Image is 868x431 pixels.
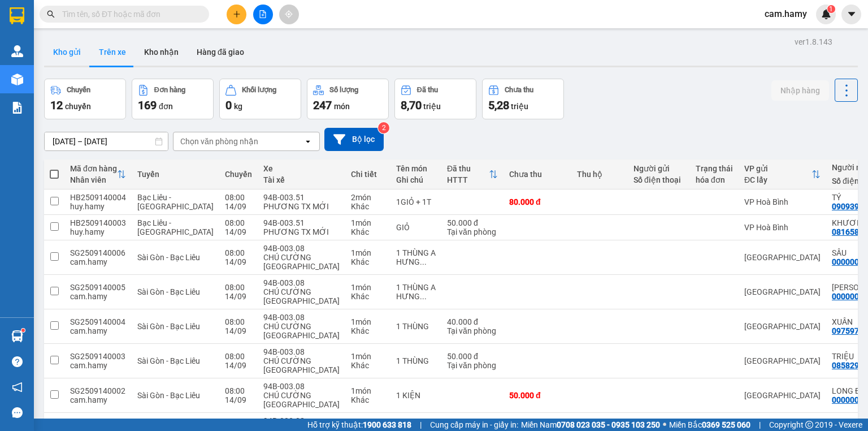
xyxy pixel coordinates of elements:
[396,322,436,331] div: 1 THÙNG
[511,102,528,111] span: triệu
[744,287,821,296] div: [GEOGRAPHIC_DATA]
[313,98,332,112] span: 247
[138,98,157,112] span: 169
[509,197,566,206] div: 80.000 đ
[420,292,427,301] span: ...
[137,356,200,365] span: Sài Gòn - Bạc Liêu
[70,317,126,326] div: SG2509140004
[225,227,252,236] div: 14/09
[351,317,385,326] div: 1 món
[351,292,385,301] div: Khác
[62,8,196,20] input: Tìm tên, số ĐT hoặc mã đơn
[447,326,498,335] div: Tại văn phòng
[225,257,252,266] div: 14/09
[396,164,436,173] div: Tên món
[441,160,504,189] th: Toggle SortBy
[225,98,232,112] span: 0
[12,382,23,393] span: notification
[396,248,436,266] div: 1 THÙNG A HƯNG THU TIỀN
[401,98,422,112] span: 8,70
[64,160,132,189] th: Toggle SortBy
[70,193,126,202] div: HB2509140004
[744,197,821,206] div: VP Hoà Bình
[154,86,185,94] div: Đơn hàng
[669,419,750,431] span: Miền Bắc
[447,175,489,184] div: HTTT
[11,74,23,85] img: warehouse-icon
[821,9,831,19] img: icon-new-feature
[10,7,24,24] img: logo-vxr
[351,352,385,361] div: 1 món
[744,356,821,365] div: [GEOGRAPHIC_DATA]
[225,170,252,179] div: Chuyến
[159,102,173,111] span: đơn
[67,86,90,94] div: Chuyến
[263,356,340,374] div: CHÚ CƯỜNG [GEOGRAPHIC_DATA]
[12,356,23,367] span: question-circle
[509,391,566,400] div: 50.000 đ
[70,326,126,335] div: cam.hamy
[378,122,389,133] sup: 2
[396,391,436,400] div: 1 KIỆN
[696,164,733,173] div: Trạng thái
[334,102,350,111] span: món
[263,244,340,253] div: 94B-003.08
[263,347,340,356] div: 94B-003.08
[44,38,90,66] button: Kho gửi
[263,313,340,322] div: 94B-003.08
[225,218,252,227] div: 08:00
[70,175,117,184] div: Nhân viên
[795,36,832,48] div: ver 1.8.143
[417,86,438,94] div: Đã thu
[70,227,126,236] div: huy.hamy
[70,386,126,395] div: SG2509140002
[702,420,750,429] strong: 0369 525 060
[263,202,340,211] div: PHƯƠNG TX MỚI
[225,352,252,361] div: 08:00
[70,218,126,227] div: HB2509140003
[263,218,340,227] div: 94B-003.51
[137,287,200,296] span: Sài Gòn - Bạc Liêu
[90,38,135,66] button: Trên xe
[847,9,857,19] span: caret-down
[137,193,214,211] span: Bạc Liêu - [GEOGRAPHIC_DATA]
[44,79,126,119] button: Chuyến12chuyến
[263,322,340,340] div: CHÚ CƯỜNG [GEOGRAPHIC_DATA]
[756,7,816,21] span: cam.hamy
[242,86,276,94] div: Khối lượng
[11,45,23,57] img: warehouse-icon
[505,86,533,94] div: Chưa thu
[11,330,23,342] img: warehouse-icon
[45,132,168,150] input: Select a date range.
[70,257,126,266] div: cam.hamy
[396,356,436,365] div: 1 THÙNG
[5,25,215,39] li: 995 [PERSON_NAME]
[227,5,246,24] button: plus
[137,322,200,331] span: Sài Gòn - Bạc Liêu
[447,164,489,173] div: Đã thu
[420,257,427,266] span: ...
[307,79,389,119] button: Số lượng247món
[396,197,436,206] div: 1GIỎ + 1T
[744,253,821,262] div: [GEOGRAPHIC_DATA]
[137,218,214,236] span: Bạc Liêu - [GEOGRAPHIC_DATA]
[263,193,340,202] div: 94B-003.51
[307,419,411,431] span: Hỗ trợ kỹ thuật:
[5,39,215,53] li: 0946 508 595
[394,79,476,119] button: Đã thu8,70 triệu
[351,193,385,202] div: 2 món
[303,137,313,146] svg: open
[70,395,126,404] div: cam.hamy
[633,175,684,184] div: Số điện thoại
[263,253,340,271] div: CHÚ CƯỜNG [GEOGRAPHIC_DATA]
[259,10,267,18] span: file-add
[70,292,126,301] div: cam.hamy
[225,326,252,335] div: 14/09
[324,128,384,151] button: Bộ lọc
[50,98,63,112] span: 12
[225,248,252,257] div: 08:00
[351,218,385,227] div: 1 món
[447,352,498,361] div: 50.000 đ
[447,227,498,236] div: Tại văn phòng
[12,407,23,418] span: message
